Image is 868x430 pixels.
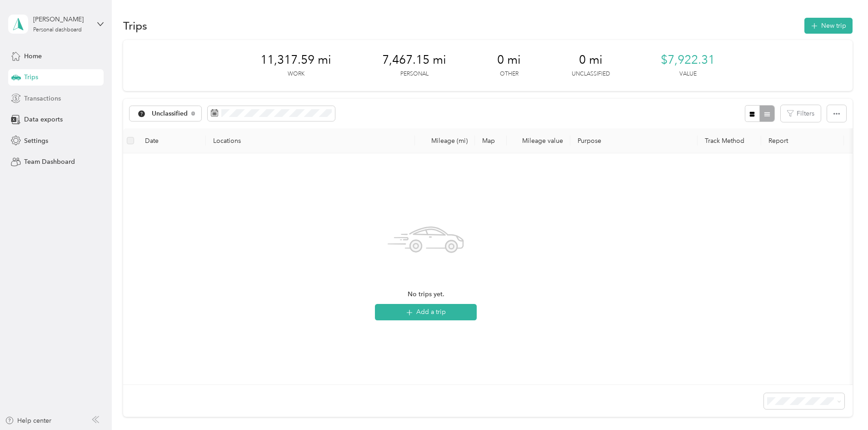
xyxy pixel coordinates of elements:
[33,27,82,33] div: Personal dashboard
[572,70,610,78] p: Unclassified
[761,128,844,153] th: Report
[123,21,147,30] h1: Trips
[382,53,446,67] span: 7,467.15 mi
[781,105,821,122] button: Filters
[5,416,51,425] button: Help center
[288,70,304,78] p: Work
[679,70,697,78] p: Value
[138,128,206,153] th: Date
[24,72,38,82] span: Trips
[24,115,63,124] span: Data exports
[408,289,444,299] span: No trips yet.
[24,94,61,103] span: Transactions
[497,53,521,67] span: 0 mi
[415,128,475,153] th: Mileage (mi)
[661,53,715,67] span: $7,922.31
[260,53,331,67] span: 11,317.59 mi
[475,128,507,153] th: Map
[152,111,188,117] span: Unclassified
[24,157,75,167] span: Team Dashboard
[698,128,761,153] th: Track Method
[817,379,868,430] iframe: Everlance-gr Chat Button Frame
[375,304,477,320] button: Add a trip
[579,53,603,67] span: 0 mi
[24,51,42,61] span: Home
[33,15,90,24] div: [PERSON_NAME]
[206,128,415,153] th: Locations
[24,136,48,146] span: Settings
[500,70,519,78] p: Other
[570,128,698,153] th: Purpose
[400,70,429,78] p: Personal
[507,128,570,153] th: Mileage value
[804,18,853,34] button: New trip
